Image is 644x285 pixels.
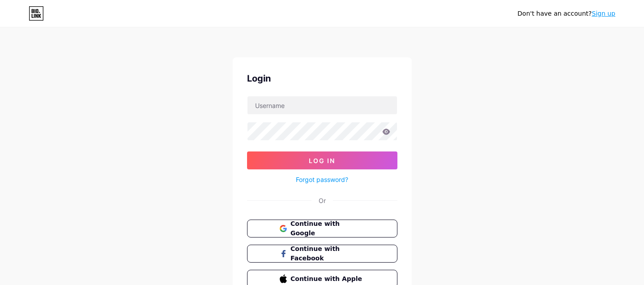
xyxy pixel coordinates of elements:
[247,72,397,85] div: Login
[319,196,326,205] div: Or
[296,175,348,184] a: Forgot password?
[517,9,615,18] div: Don't have an account?
[592,10,615,17] a: Sign up
[290,219,364,238] span: Continue with Google
[247,151,397,169] button: Log In
[247,220,397,237] button: Continue with Google
[309,157,335,164] span: Log In
[290,274,364,284] span: Continue with Apple
[247,96,397,114] input: Username
[247,245,397,263] button: Continue with Facebook
[290,244,364,263] span: Continue with Facebook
